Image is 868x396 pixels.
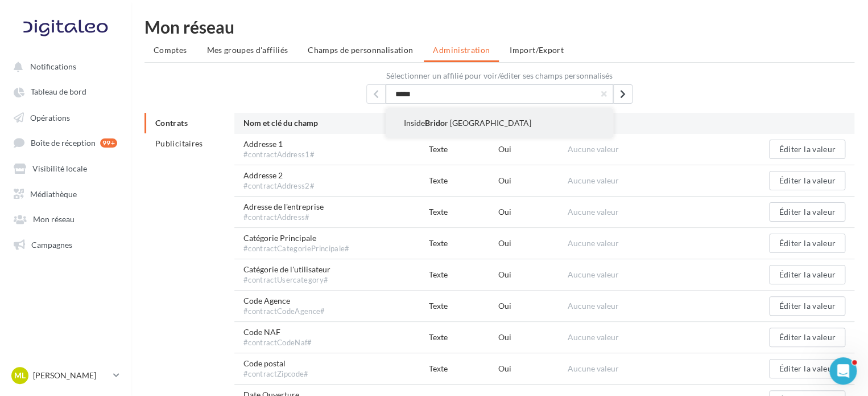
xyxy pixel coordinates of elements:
[568,301,619,311] span: Aucune valeur
[769,359,845,378] button: Éditer la valeur
[498,332,568,343] div: Oui
[30,112,70,122] span: Opérations
[829,357,857,385] iframe: Intercom live chat
[568,332,619,342] span: Aucune valeur
[243,338,312,348] div: #contractCodeNaf#
[498,144,568,155] div: Oui
[568,238,619,248] span: Aucune valeur
[243,369,309,379] div: #contractZipcode#
[243,117,429,129] div: Nom et clé du champ
[7,56,119,76] button: Notifications
[31,87,86,97] span: Tableau de bord
[769,296,845,316] button: Éditer la valeur
[243,150,315,160] div: #contractAddress1#
[7,183,124,203] a: Médiathèque
[498,269,568,280] div: Oui
[9,365,122,386] a: ML [PERSON_NAME]
[7,81,124,101] a: Tableau de bord
[243,307,325,317] div: #contractCodeAgence#
[243,295,325,317] span: Code Agence
[425,118,445,128] span: Brido
[568,207,619,217] span: Aucune valeur
[243,264,330,285] span: Catégorie de l'utilisateur
[243,326,312,348] span: Code NAF
[31,239,72,249] span: Campagnes
[429,144,498,155] div: Texte
[7,107,124,127] a: Opérations
[243,170,315,191] span: Addresse 2
[30,62,76,71] span: Notifications
[31,138,96,148] span: Boîte de réception
[144,72,854,80] label: Sélectionner un affilié pour voir/éditer ses champs personnalisés
[429,206,498,218] div: Texte
[308,45,413,55] span: Champs de personnalisation
[429,332,498,343] div: Texte
[769,140,845,159] button: Éditer la valeur
[429,300,498,312] div: Texte
[243,232,349,254] span: Catégorie Principale
[769,202,845,222] button: Éditer la valeur
[7,234,124,254] a: Campagnes
[498,300,568,312] div: Oui
[386,108,613,138] button: InsideBridor [GEOGRAPHIC_DATA]
[568,117,753,129] div: Valeur
[243,358,309,379] span: Code postal
[243,213,324,223] div: #contractAddress#
[429,363,498,374] div: Texte
[243,201,324,223] span: Adresse de l'entreprise
[568,270,619,279] span: Aucune valeur
[769,265,845,284] button: Éditer la valeur
[429,269,498,280] div: Texte
[7,157,124,178] a: Visibilité locale
[498,238,568,249] div: Oui
[404,118,531,128] span: Inside r [GEOGRAPHIC_DATA]
[155,138,203,148] span: Publicitaires
[32,164,87,173] span: Visibilité locale
[7,208,124,228] a: Mon réseau
[243,181,315,191] div: #contractAddress2#
[7,132,124,153] a: Boîte de réception 99+
[144,18,854,35] div: Mon réseau
[498,363,568,374] div: Oui
[769,234,845,253] button: Éditer la valeur
[498,175,568,186] div: Oui
[568,144,619,154] span: Aucune valeur
[206,45,288,55] span: Mes groupes d'affiliés
[243,244,349,254] div: #contractCategoriePrincipale#
[100,138,117,148] div: 99+
[568,175,619,185] span: Aucune valeur
[243,138,315,160] span: Addresse 1
[33,214,75,224] span: Mon réseau
[769,171,845,190] button: Éditer la valeur
[498,206,568,218] div: Oui
[769,328,845,347] button: Éditer la valeur
[33,370,109,381] p: [PERSON_NAME]
[510,45,564,55] span: Import/Export
[568,364,619,373] span: Aucune valeur
[14,370,26,381] span: ML
[429,238,498,249] div: Texte
[429,175,498,186] div: Texte
[154,45,187,55] span: Comptes
[30,189,77,198] span: Médiathèque
[243,275,330,285] div: #contractUsercategory#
